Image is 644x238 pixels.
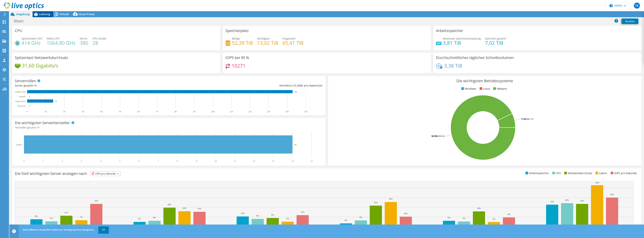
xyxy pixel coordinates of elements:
h4: 31,60 Gigabits/s [22,63,58,68]
text: 16% [183,207,186,209]
font: TK [635,4,639,8]
font: Serverrollen [15,78,36,83]
span: Maximale Speicherauslastung [443,37,481,40]
text: 80 [174,110,177,113]
text: 10 [45,110,47,113]
text: 3% [344,219,347,221]
h3: Durchschnittliches tägliches Schreibvolumen [436,56,514,60]
text: 10% [241,212,244,214]
svg: \n [609,4,613,7]
text: 143 [294,91,297,93]
text: 14 [55,100,57,102]
text: 0 [23,160,25,162]
text: 12% [301,211,304,213]
h4: 28 [92,41,106,45]
text: Hypervisor [15,100,25,103]
text: 10 [215,160,217,162]
text: 6% [153,216,156,219]
text: Virtuell [19,95,25,98]
li: IOPS pro Sekunde [610,171,637,175]
text: 5 [119,160,120,162]
text: 5% [463,217,465,219]
h4: 13,02 TiB [257,41,278,45]
text: 12 [253,160,255,162]
text: 9% [271,214,274,216]
text: 3 [81,160,82,162]
font: Diese Website verwendet Cookies zur Verfolgung Ihrer Navigation. [23,228,94,231]
text: 90 [193,110,195,113]
text: 70 [156,110,158,113]
text: 30% [610,193,614,195]
text: 20% [168,203,171,206]
text: 16% [477,207,481,209]
span: Verfügbar [257,37,270,40]
h4: 3,81 TiB [443,41,481,45]
li: Linux [479,87,490,91]
text: 6% [448,216,450,219]
li: Arbeitsspeicher [525,171,549,175]
text: 150 [304,110,307,113]
text: 5% [138,218,141,220]
text: 8% [256,215,259,217]
tspan: 92.9% [432,135,437,137]
h3: Spitzenlast Netzwerkdurchsatz [15,56,68,60]
text: 140 [285,110,289,113]
text: 8 [177,160,178,162]
text: 9 [196,160,197,162]
text: Andere [16,143,22,146]
text: 0 [29,96,30,98]
h4: 3,38 TiB [444,64,462,68]
text: 8% [35,215,38,217]
text: 25% [389,198,393,200]
font: Die wichtigsten Betriebssysteme [456,78,513,83]
span: IOPS pro Sekunde [91,171,120,176]
font: Die wichtigsten Serverhersteller [15,120,70,125]
tspan: ESXi 7.0 [526,118,533,120]
text: 0 [29,105,30,107]
font: Leistung [39,12,50,16]
h3: IOPS bei 95 % [225,56,249,60]
text: 11 [234,160,236,162]
text: 24% [565,199,569,201]
text: Physisch [17,105,25,107]
font: OK [102,228,105,231]
a: Drucken [622,19,638,24]
text: 100 [211,110,215,113]
text: 11% [64,211,68,214]
h4: 7,02 TiB [485,41,506,45]
text: 110 [230,110,233,113]
a: OK [98,226,109,233]
text: 50 [119,110,121,113]
text: 9% [508,213,510,215]
li: VMware [492,87,507,91]
h4: 52,39 TiB [232,41,253,45]
div: Server gesamt: [15,84,169,88]
text: 20 [63,110,65,113]
h4: 65,41 TiB [282,41,303,45]
text: 7 [158,160,159,162]
text: 23% [94,200,98,202]
span: 14 [34,84,37,87]
text: 6% [359,216,362,218]
text: 30 [82,110,84,113]
font: Helfen [614,4,623,7]
h4: 1064,80 GHz [47,41,75,45]
text: 15 [310,160,313,162]
span: 14 [36,126,39,129]
span: Netto-CPU [47,37,60,40]
text: 6 [138,160,139,162]
text: 120 [248,110,252,113]
span: Insgesamt [282,37,295,40]
text: 40 [100,110,103,113]
div: Verhältnis: VMs pro Hypervisor [169,84,323,88]
text: 5% [50,217,53,219]
text: 15% [198,207,201,210]
h3: Speicherplatz [225,29,249,33]
li: Windows [460,87,476,91]
font: Cloud-Preise [78,12,95,16]
font: Rhein [14,19,24,24]
li: Latenz [595,171,607,175]
span: Speicher gesamt [485,37,506,40]
span: Spitzenwert CPU [22,37,42,40]
li: Netzwerkdurchsatz [563,171,592,175]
